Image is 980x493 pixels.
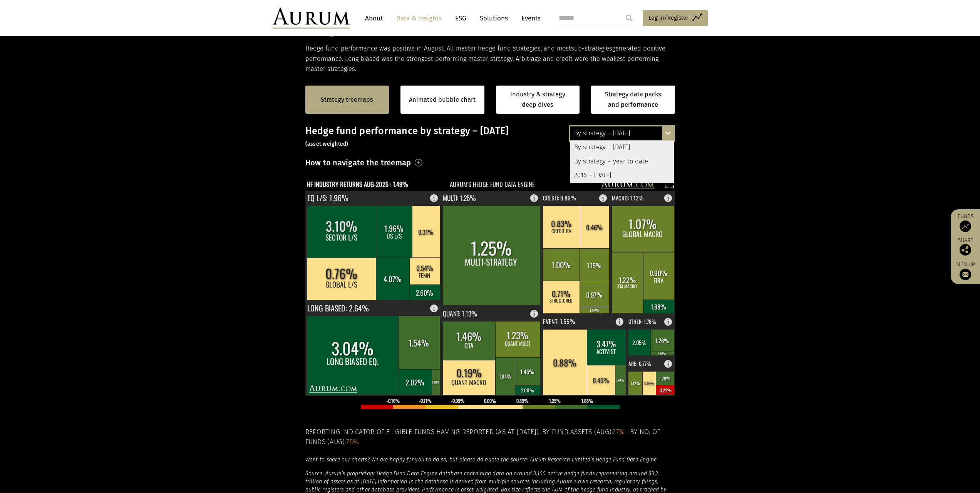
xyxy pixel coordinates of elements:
[955,213,976,232] a: Funds
[305,141,348,147] small: (asset weighted)
[570,155,674,168] div: By strategy – year to date
[955,238,976,256] div: Share
[346,438,358,446] span: 76%
[451,11,470,25] a: ESG
[361,11,387,25] a: About
[570,141,674,155] div: By strategy – [DATE]
[305,44,675,74] p: Hedge fund performance was positive in August. All master hedge fund strategies, and most generat...
[305,125,675,148] h3: Hedge fund performance by strategy – [DATE]
[648,13,689,22] span: Log in/Register
[643,10,708,26] a: Log in/Register
[518,11,541,25] a: Events
[955,261,976,280] a: Sign up
[591,86,675,114] a: Strategy data packs and performance
[960,269,971,280] img: Sign up to our newsletter
[613,428,625,436] span: 77%
[392,11,446,25] a: Data & Insights
[622,10,637,26] input: Submit
[496,86,580,114] a: Industry & strategy deep dives
[305,470,658,485] em: Source: Aurum’s proprietary Hedge Fund Data Engine database containing data on around 3,100 activ...
[409,95,476,105] a: Animated bubble chart
[476,11,512,25] a: Solutions
[570,126,674,140] div: By strategy – [DATE]
[570,168,674,182] div: 2016 – [DATE]
[571,45,612,52] span: sub-strategies
[305,156,411,169] h3: How to navigate the treemap
[273,8,350,29] img: Aurum
[305,427,675,448] h5: Reporting indicator of eligible funds having reported (as at [DATE]). By fund assets (Aug): . By ...
[960,220,971,232] img: Access Funds
[305,456,657,463] em: Want to share our charts? We are happy for you to do so, but please do quote the source: Aurum Re...
[960,244,971,256] img: Share this post
[321,95,373,105] a: Strategy treemaps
